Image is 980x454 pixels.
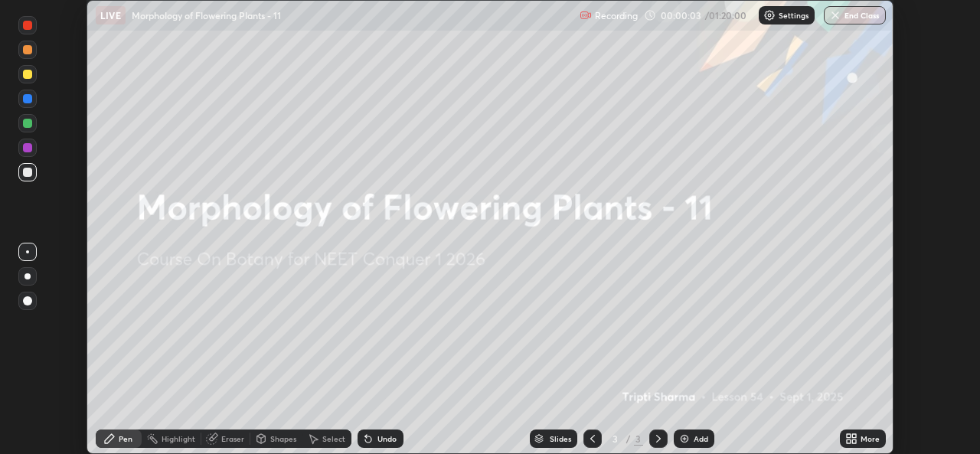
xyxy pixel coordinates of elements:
[270,435,296,443] div: Shapes
[678,433,691,445] img: add-slide-button
[861,435,880,443] div: More
[595,10,638,21] p: Recording
[829,9,841,21] img: end-class-cross
[763,9,776,21] img: class-settings-icons
[580,9,592,21] img: recording.375f2c34.svg
[119,435,132,443] div: Pen
[377,435,397,443] div: Undo
[779,11,808,19] p: Settings
[221,435,244,443] div: Eraser
[626,434,631,443] div: /
[132,9,281,21] p: Morphology of Flowering Plants - 11
[322,435,345,443] div: Select
[550,435,571,443] div: Slides
[608,434,623,443] div: 3
[162,435,195,443] div: Highlight
[100,9,121,21] p: LIVE
[634,432,643,446] div: 3
[824,6,886,24] button: End Class
[694,435,708,443] div: Add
